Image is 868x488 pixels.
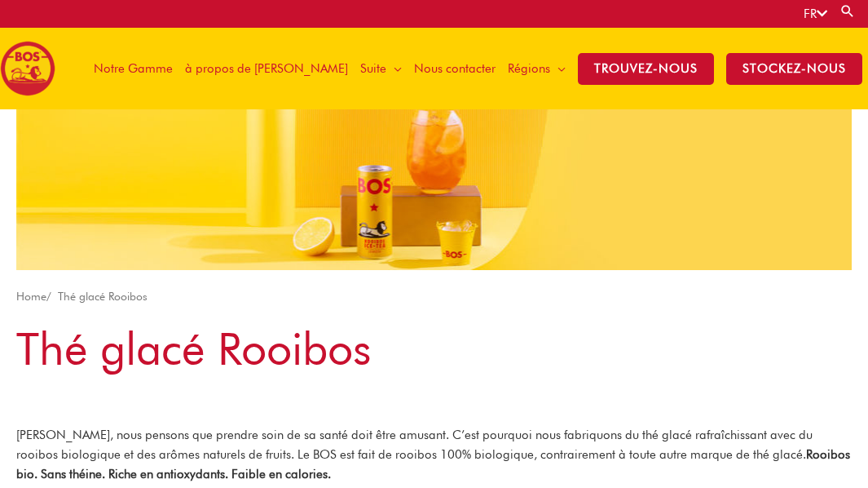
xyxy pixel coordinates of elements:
span: TROUVEZ-NOUS [578,53,714,85]
a: Search button [839,3,856,19]
a: Nous contacter [408,28,501,109]
strong: Rooibos bio. Sans théine. Riche en antioxydants. Faible en calories. [16,447,850,481]
span: stockez-nous [726,53,862,85]
a: stockez-nous [720,28,868,109]
span: à propos de [PERSON_NAME] [185,44,348,93]
a: TROUVEZ-NOUS [571,28,720,109]
nav: Breadcrumb [16,286,852,306]
h1: Thé glacé Rooibos [16,317,852,380]
span: Nous contacter [414,44,496,93]
nav: Site Navigation [75,28,868,109]
a: Notre Gamme [87,28,178,109]
a: FR [804,7,827,21]
a: Suite [354,28,408,109]
span: Notre Gamme [94,44,173,93]
a: Home [16,290,46,303]
p: [PERSON_NAME], nous pensons que prendre soin de sa santé doit être amusant. C’est pourquoi nous f... [16,425,852,484]
a: à propos de [PERSON_NAME] [178,28,354,109]
a: Régions [501,28,571,109]
span: Régions [508,44,550,93]
span: Suite [360,44,386,93]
